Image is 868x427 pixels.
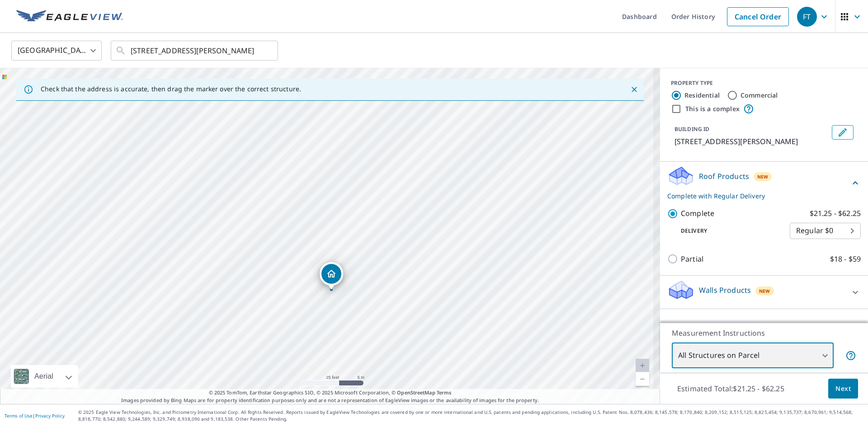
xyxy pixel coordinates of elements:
label: Commercial [741,91,778,100]
p: Partial [681,253,703,265]
img: EV Logo [16,10,123,23]
button: Next [828,379,858,399]
span: Next [835,383,851,394]
a: Terms [437,389,452,396]
div: Walls ProductsNew [667,279,861,305]
button: Edit building 1 [832,125,854,140]
span: Your report will include each building or structure inside the parcel boundary. In some cases, du... [845,350,856,361]
div: Roof ProductsNewComplete with Regular Delivery [667,165,861,201]
div: Regular $0 [790,218,861,244]
label: Residential [684,91,720,100]
p: Walls Products [699,285,751,296]
a: Cancel Order [727,7,789,26]
div: FT [797,7,817,27]
p: Measurement Instructions [672,328,856,338]
a: Current Level 20, Zoom In Disabled [636,359,649,372]
p: BUILDING ID [675,125,709,133]
div: [GEOGRAPHIC_DATA] [11,38,102,63]
p: Complete with Regular Delivery [667,191,850,201]
p: | [5,413,65,418]
div: Aerial [32,365,56,388]
p: $21.25 - $62.25 [810,208,861,219]
div: Dropped pin, building 1, Residential property, 95 ALLAN ST RED DEER AB T4R1E4 [320,262,343,290]
a: Terms of Use [5,413,33,419]
span: New [757,173,769,180]
button: Close [628,84,640,95]
p: © 2025 Eagle View Technologies, Inc. and Pictometry International Corp. All Rights Reserved. Repo... [78,409,863,422]
p: Delivery [667,227,790,235]
div: All Structures on Parcel [672,343,834,368]
p: $18 - $59 [830,253,861,265]
p: Roof Products [699,171,749,182]
div: Aerial [11,365,78,388]
a: OpenStreetMap [397,389,435,396]
p: Complete [681,208,714,219]
a: Privacy Policy [35,413,65,419]
a: Current Level 20, Zoom Out [636,372,649,386]
p: Check that the address is accurate, then drag the marker over the correct structure. [41,85,301,93]
span: © 2025 TomTom, Earthstar Geographics SIO, © 2025 Microsoft Corporation, © [209,389,452,397]
label: This is a complex [685,104,740,113]
div: PROPERTY TYPE [671,79,857,87]
p: [STREET_ADDRESS][PERSON_NAME] [675,136,828,147]
p: Estimated Total: $21.25 - $62.25 [670,379,792,399]
input: Search by address or latitude-longitude [131,38,259,63]
span: New [759,287,770,295]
